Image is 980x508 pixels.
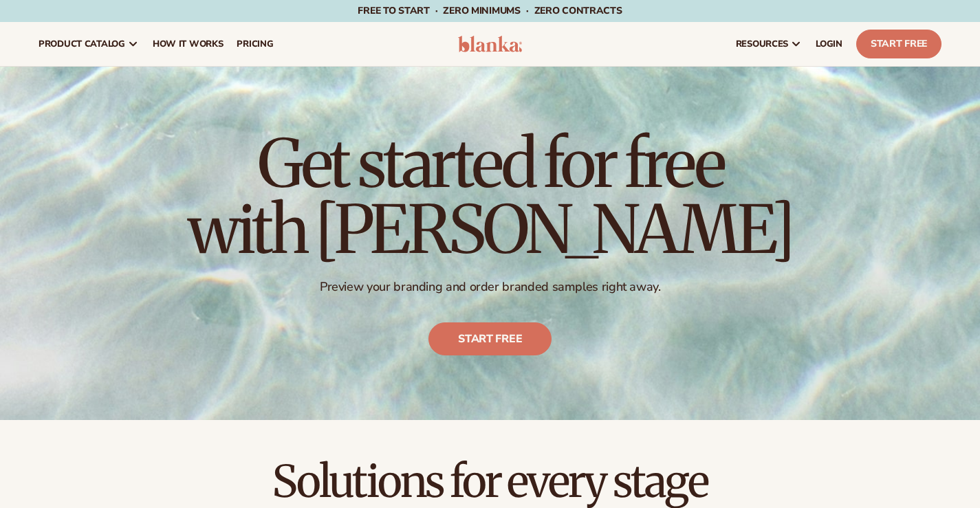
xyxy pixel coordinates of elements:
[736,38,788,49] span: resources
[428,323,552,356] a: Start free
[188,279,793,295] p: Preview your branding and order branded samples right away.
[729,22,809,66] a: resources
[856,30,941,58] a: Start Free
[237,38,273,49] span: pricing
[32,22,146,66] a: product catalog
[153,38,224,49] span: How It Works
[146,22,230,66] a: How It Works
[809,22,849,66] a: LOGIN
[188,131,793,263] h1: Get started for free with [PERSON_NAME]
[39,38,125,49] span: product catalog
[458,36,523,52] img: logo
[39,459,941,505] h2: Solutions for every stage
[816,38,842,49] span: LOGIN
[230,22,280,66] a: pricing
[358,4,622,17] span: Free to start · ZERO minimums · ZERO contracts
